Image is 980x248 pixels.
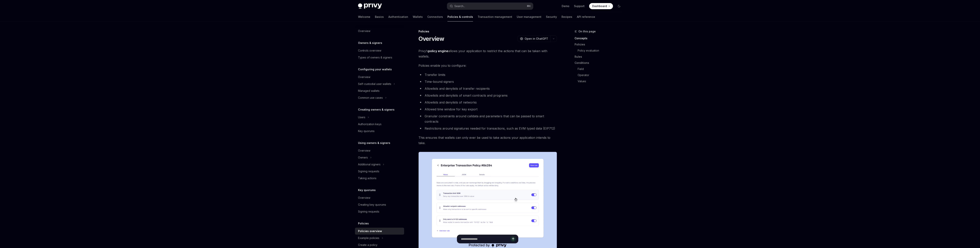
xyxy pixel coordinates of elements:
a: Types of owners & signers [355,54,404,61]
a: Recipes [562,12,572,21]
a: Overview [355,147,404,154]
button: Send message [510,236,516,242]
a: Welcome [358,12,370,21]
a: Wallets [413,12,423,21]
a: Signing requests [355,168,404,175]
li: Allowlists and denylists of smart contracts and programs [418,93,557,98]
a: Taking actions [355,175,404,182]
a: Controls overview [355,47,404,54]
h5: Key quorums [358,188,376,192]
div: Policies [418,30,557,33]
a: User management [517,12,541,21]
li: Granular constraints around calldata and parameters that can be passed to smart contracts [418,113,557,124]
span: Privy’s allows your application to restrict the actions that can be taken with wallets. [418,48,557,59]
a: Rules [575,54,625,60]
a: Basics [375,12,384,21]
a: Signing requests [355,208,404,215]
li: Allowlists and denylists of transfer recipients [418,86,557,91]
div: Overview [358,29,370,33]
div: Create a policy [358,243,377,247]
a: Demo [562,4,569,8]
a: Field [578,66,625,72]
a: Overview [355,194,404,201]
h5: Policies [358,221,369,226]
h5: Configuring your wallets [358,67,392,72]
div: Self-custodial user wallets [358,82,391,86]
div: Search... [454,4,465,8]
span: This ensures that wallets can only ever be used to take actions your application intends to take. [418,135,557,146]
div: Signing requests [358,209,379,214]
div: Common use cases [358,95,383,100]
button: Toggle dark mode [616,3,622,9]
a: Security [546,12,557,21]
li: Allowed time window for key export [418,107,557,112]
div: Types of owners & signers [358,55,392,60]
div: Overview [358,195,370,200]
a: Creating key quorums [355,201,404,208]
div: Taking actions [358,176,376,181]
a: Authorization keys [355,121,404,128]
span: Open in ChatGPT [525,37,548,41]
a: Policies & controls [447,12,473,21]
div: Controls overview [358,48,381,53]
div: Managed wallets [358,89,380,93]
div: Policies overview [358,229,382,233]
strong: policy engine [428,49,448,53]
div: Additional signers [358,162,380,167]
a: Overview [355,74,404,80]
a: Values [578,78,625,84]
span: Policies enable you to configure: [418,63,557,68]
div: Example policies [358,236,379,240]
span: On this page [578,29,596,34]
button: Search...⌘K [447,3,533,10]
h5: Creating owners & signers [358,107,394,112]
div: Key quorums [358,129,375,133]
a: Overview [355,28,404,34]
a: Policies overview [355,228,404,235]
div: Overview [358,148,370,153]
div: Users [358,115,365,120]
h1: Overview [418,35,444,42]
a: Concepts [575,35,625,41]
div: Creating key quorums [358,202,386,207]
div: Signing requests [358,169,379,174]
a: Policies [575,41,625,48]
a: Operator [578,72,625,78]
div: Owners [358,155,368,160]
li: Restrictions around signatures needed for transactions, such as EVM typed data (EIP712) [418,126,557,131]
a: Connectors [427,12,443,21]
button: Open in ChatGPT [518,35,550,42]
li: Allowlists and denylists of networks [418,100,557,105]
a: Managed wallets [355,87,404,94]
a: Policy evaluation [578,48,625,54]
div: Authorization keys [358,122,381,126]
div: Overview [358,75,370,79]
a: Support [574,4,585,8]
a: Dashboard [589,3,613,9]
span: Dashboard [592,4,607,8]
h5: Owners & signers [358,41,382,45]
img: dark logo [358,3,382,9]
a: Key quorums [355,128,404,135]
h5: Using owners & signers [358,141,390,145]
a: Conditions [575,60,625,66]
li: Time-bound signers [418,79,557,84]
a: Transaction management [478,12,512,21]
span: ⌘ K [527,5,531,8]
li: Transfer limits [418,72,557,77]
a: Authentication [388,12,408,21]
a: API reference [577,12,595,21]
